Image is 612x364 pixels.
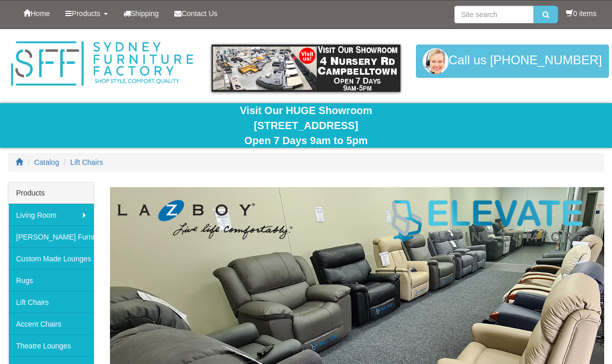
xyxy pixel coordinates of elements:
a: Lift Chairs [71,158,103,166]
a: Accent Chairs [8,313,94,334]
a: Catalog [34,158,59,166]
input: Site search [454,6,534,23]
img: Sydney Furniture Factory [8,39,196,88]
a: Rugs [8,269,94,291]
a: [PERSON_NAME] Furniture [8,226,94,247]
a: Living Room [8,204,94,226]
a: Shipping [116,1,167,26]
a: Contact Us [166,1,225,26]
li: 0 items [566,8,596,19]
span: Products [72,9,100,18]
span: Home [31,9,50,18]
span: Shipping [131,9,159,18]
span: Contact Us [182,9,217,18]
div: Visit Our HUGE Showroom [STREET_ADDRESS] Open 7 Days 9am to 5pm [8,103,604,148]
a: Custom Made Lounges [8,247,94,269]
a: Lift Chairs [8,291,94,313]
a: Products [58,1,115,26]
a: Home [16,1,58,26]
a: Theatre Lounges [8,334,94,356]
div: Products [8,183,94,204]
img: showroom.gif [212,45,400,92]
